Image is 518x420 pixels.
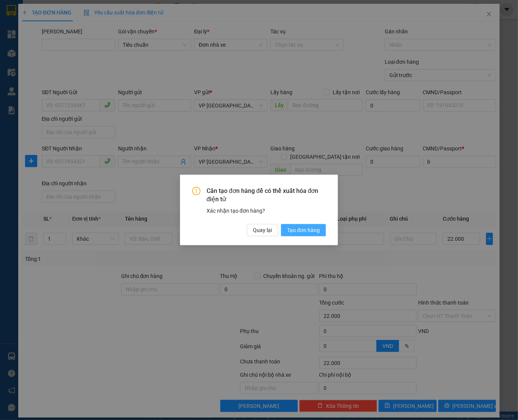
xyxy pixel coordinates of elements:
[287,226,320,234] span: Tạo đơn hàng
[192,187,201,195] span: exclamation-circle
[281,224,326,236] button: Tạo đơn hàng
[207,207,326,215] div: Xác nhận tạo đơn hàng?
[247,224,278,236] button: Quay lại
[253,226,272,234] span: Quay lại
[207,187,326,204] span: Cần tạo đơn hàng để có thể xuất hóa đơn điện tử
